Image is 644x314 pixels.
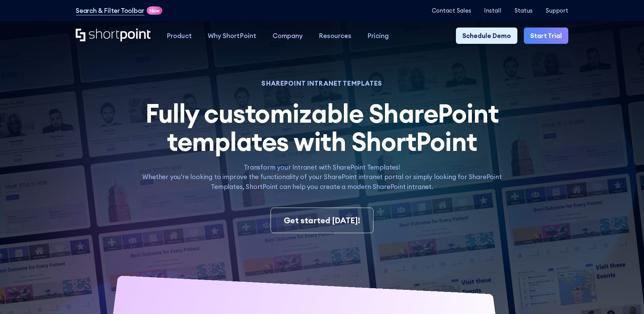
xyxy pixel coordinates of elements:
span: Fully customizable SharePoint templates with ShortPoint [145,97,498,158]
div: Company [273,31,303,40]
p: Transform your Intranet with SharePoint Templates! Whether you're looking to improve the function... [134,162,511,191]
a: Company [264,28,311,43]
div: Product [167,31,192,40]
a: Search & Filter Toolbar [76,6,144,15]
div: Why ShortPoint [208,31,256,40]
a: Resources [311,28,359,43]
a: Support [546,7,568,14]
a: Product [159,28,200,43]
a: Install [484,7,501,14]
a: Status [514,7,533,14]
a: Why ShortPoint [200,28,264,43]
a: Start Trial [524,28,568,43]
h1: SHAREPOINT INTRANET TEMPLATES [134,81,511,86]
a: Home [76,29,151,42]
div: Pricing [367,31,389,40]
div: Resources [319,31,351,40]
a: Pricing [360,28,397,43]
iframe: Chat Widget [610,281,644,314]
a: Contact Sales [432,7,471,14]
a: Schedule Demo [456,28,517,43]
a: Get started [DATE]! [271,208,373,233]
div: Get started [DATE]! [284,214,360,227]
